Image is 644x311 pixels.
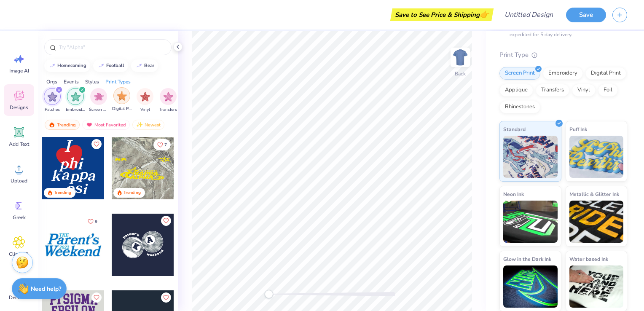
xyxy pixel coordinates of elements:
div: filter for Digital Print [112,87,131,112]
img: Glow in the Dark Ink [503,265,558,308]
div: football [106,63,124,68]
div: Save to See Price & Shipping [392,8,491,21]
div: Embroidery [543,67,583,80]
img: trend_line.gif [136,63,142,68]
input: Untitled Design [498,6,560,23]
button: filter button [66,88,85,113]
span: Add Text [9,141,29,147]
div: Most Favorited [82,120,130,130]
img: Neon Ink [503,201,558,243]
img: Embroidery Image [71,92,80,102]
img: Water based Ink [569,265,624,308]
span: Decorate [9,294,29,301]
button: Like [153,139,171,150]
div: Digital Print [585,67,626,80]
span: Vinyl [140,107,150,113]
img: newest.gif [136,122,143,128]
span: Standard [503,125,526,134]
span: Upload [11,177,27,184]
img: Transfers Image [164,92,173,102]
div: bear [144,63,154,68]
div: filter for Patches [44,88,61,113]
button: football [93,59,128,72]
div: Accessibility label [265,290,273,298]
div: Foil [598,84,618,97]
button: Like [91,139,102,149]
span: Image AI [9,67,29,74]
span: 7 [164,143,167,147]
div: Print Type [499,50,627,60]
span: Transfers [159,107,177,113]
div: Transfers [536,84,569,97]
span: Greek [13,214,26,221]
div: Back [455,70,466,78]
img: most_fav.gif [86,122,93,128]
img: Digital Print Image [117,91,127,101]
span: Screen Print [89,107,108,113]
span: Puff Ink [569,125,587,134]
button: Like [161,216,171,226]
div: Print Types [105,78,131,86]
button: filter button [137,88,153,113]
input: Try "Alpha" [58,43,166,51]
img: Screen Print Image [94,92,104,102]
img: Vinyl Image [140,92,150,102]
div: homecoming [57,63,86,68]
button: filter button [159,88,177,113]
div: filter for Screen Print [89,88,108,113]
div: Trending [123,190,141,196]
img: Back [452,49,469,66]
img: Patches Image [48,92,57,102]
div: Newest [132,120,164,130]
span: Water based Ink [569,255,608,263]
button: homecoming [44,59,90,72]
div: filter for Vinyl [137,88,153,113]
span: Neon Ink [503,190,524,198]
button: Save [566,8,606,22]
div: This color can be expedited for 5 day delivery. [510,23,613,38]
img: Metallic & Glitter Ink [569,201,624,243]
span: Digital Print [112,106,131,112]
button: bear [131,59,158,72]
img: Puff Ink [569,136,624,178]
div: Orgs [46,78,57,86]
div: Trending [54,190,71,196]
div: filter for Embroidery [66,88,85,113]
div: Applique [499,84,533,97]
span: Clipart & logos [5,251,33,264]
div: Events [64,78,79,86]
span: 9 [95,220,97,224]
span: Embroidery [66,107,85,113]
div: filter for Transfers [159,88,177,113]
span: Glow in the Dark Ink [503,255,551,263]
span: Designs [10,104,28,111]
div: Trending [45,120,80,130]
button: Like [84,216,101,227]
span: Metallic & Glitter Ink [569,190,619,198]
span: Patches [45,107,60,113]
div: Vinyl [572,84,596,97]
img: trending.gif [48,122,55,128]
div: Screen Print [499,67,540,80]
img: Standard [503,136,558,178]
span: 👉 [480,9,489,19]
div: Styles [85,78,99,86]
img: trend_line.gif [49,63,56,68]
div: Rhinestones [499,101,540,113]
strong: Need help? [31,285,61,293]
button: filter button [112,88,131,113]
button: filter button [89,88,108,113]
img: trend_line.gif [98,63,105,68]
button: Like [91,292,102,303]
button: filter button [44,88,61,113]
button: Like [161,292,171,303]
